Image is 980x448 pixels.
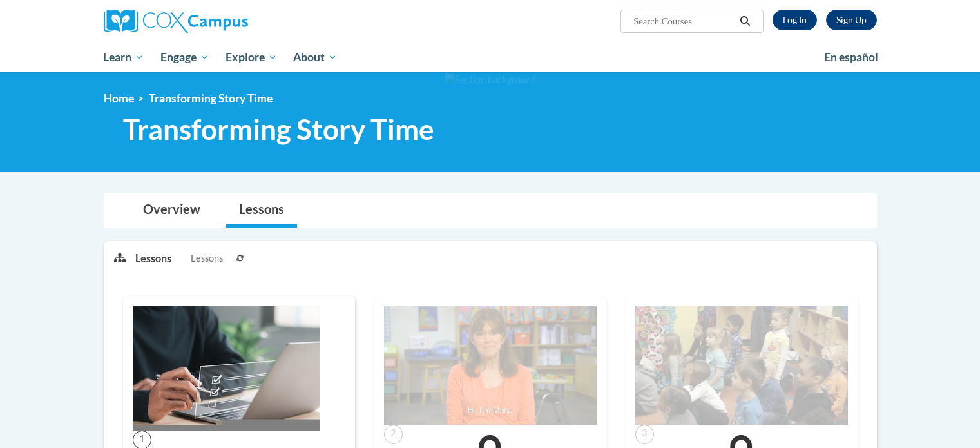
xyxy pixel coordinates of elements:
[824,50,878,64] span: En español
[226,193,297,228] a: Lessons
[104,10,248,33] img: Cox Campus
[104,92,134,105] a: Home
[635,425,654,443] span: 3
[384,306,597,425] img: Course Image
[384,425,403,443] span: 2
[445,73,536,87] img: Section background
[632,14,735,29] input: Search Courses
[285,43,345,72] a: About
[104,10,349,33] a: Cox Campus
[773,10,817,30] a: Log In
[130,193,213,228] a: Overview
[816,44,887,71] a: En español
[103,50,144,65] span: Learn
[95,43,153,72] a: Learn
[152,43,217,72] a: Engage
[635,306,848,425] img: Course Image
[133,306,320,431] img: Course Image
[149,92,273,105] span: Transforming Story Time
[226,50,277,65] span: Explore
[84,43,896,72] div: Main menu
[123,112,434,146] span: Transforming Story Time
[160,50,209,65] span: Engage
[826,10,877,30] a: Register
[135,251,171,266] p: Lessons
[191,251,223,266] span: Lessons
[293,50,337,65] span: About
[217,43,285,72] a: Explore
[735,14,754,29] button: Search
